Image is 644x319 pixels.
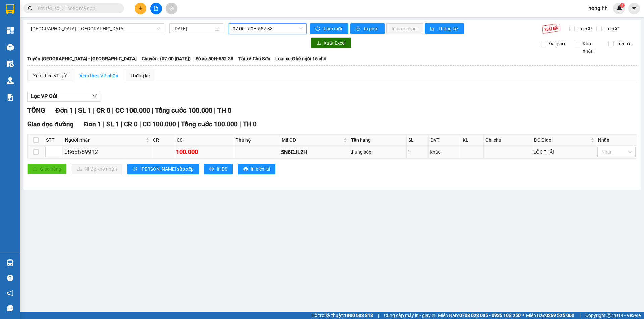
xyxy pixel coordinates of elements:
th: STT [44,135,63,146]
span: question-circle [7,275,13,281]
span: | [239,120,241,128]
strong: 0708 023 035 - 0935 103 250 [459,313,521,318]
span: SL 1 [78,106,91,114]
span: Miền Nam [438,312,521,319]
span: | [75,106,76,114]
span: 1 [621,3,623,8]
div: LỘC THÁI [533,148,595,156]
span: Trên xe [614,40,634,47]
span: Thống kê [438,25,459,32]
span: printer [243,167,248,172]
span: CC 100.000 [115,106,150,114]
span: message [7,305,13,311]
span: | [93,106,95,114]
div: 0359179592 [78,22,147,31]
button: caret-down [628,3,640,14]
div: VP [GEOGRAPHIC_DATA] [6,6,74,22]
span: | [378,312,379,319]
button: printerIn biên lai [238,164,275,174]
button: Lọc VP Gửi [27,91,101,102]
span: caret-down [631,5,637,11]
span: Cung cấp máy in - giấy in: [384,312,436,319]
button: bar-chartThống kê [425,23,464,34]
span: | [103,120,105,128]
span: search [28,6,33,11]
div: Nhãn [598,136,635,144]
span: | [178,120,179,128]
span: | [152,106,153,114]
th: SL [407,135,429,146]
span: aim [169,6,174,11]
th: KL [461,135,484,146]
span: Sài Gòn - Lộc Ninh [31,24,160,34]
span: sync [315,26,321,32]
span: Chuyến: (07:00 [DATE]) [142,55,191,62]
span: ⚪️ [522,314,524,317]
button: file-add [150,3,162,14]
span: Kho nhận [580,40,603,55]
span: | [214,106,216,114]
button: sort-ascending[PERSON_NAME] sắp xếp [127,164,199,174]
span: TH 0 [243,120,257,128]
span: Tổng cước 100.000 [155,106,212,114]
div: 5N6CJL2H [281,148,348,156]
div: Khác [430,148,460,156]
th: Thu hộ [234,135,280,146]
span: 07:00 - 50H-552.38 [233,24,303,34]
span: | [112,106,114,114]
span: bar-chart [430,26,436,32]
span: notification [7,290,13,296]
div: Thống kê [130,72,150,79]
img: warehouse-icon [7,60,14,67]
button: printerIn phơi [350,23,385,34]
span: SL 1 [106,120,119,128]
button: syncLàm mới [310,23,348,34]
td: 5N6CJL2H [280,146,349,159]
sup: 1 [620,3,625,8]
span: Lọc CC [603,25,620,32]
img: 9k= [542,23,561,34]
button: aim [166,3,177,14]
strong: 0369 525 060 [545,313,574,318]
span: In DS [217,165,227,173]
input: Tìm tên, số ĐT hoặc mã đơn [37,5,116,12]
span: Giao dọc đường [27,120,74,128]
th: Ghi chú [484,135,532,146]
th: Tên hàng [349,135,407,146]
span: TỔNG [27,106,45,114]
span: copyright [607,313,611,318]
span: CR 0 [124,120,138,128]
button: In đơn chọn [386,23,423,34]
span: Mã GD [282,136,342,144]
span: hong.hh [583,4,613,12]
span: plus [138,6,143,11]
th: ĐVT [429,135,461,146]
button: downloadNhập kho nhận [72,164,122,174]
div: Xem theo VP nhận [79,72,118,79]
span: Nhận: [78,6,95,13]
div: 100.000 [176,147,233,157]
button: downloadXuất Excel [311,37,351,48]
span: Lọc CR [576,25,593,32]
span: Đơn 1 [84,120,102,128]
span: printer [209,167,214,172]
input: 13/10/2025 [173,25,213,32]
img: warehouse-icon [7,259,14,266]
img: solution-icon [7,94,14,101]
span: [PERSON_NAME] sắp xếp [140,165,194,173]
span: sort-ascending [133,167,138,172]
div: thùng sốp [350,148,405,156]
button: plus [135,3,146,14]
span: down [92,93,97,99]
span: Xuất Excel [324,39,345,47]
span: CR : [5,48,15,55]
div: 1 [408,148,427,156]
span: Gửi: [6,6,16,13]
span: | [579,312,580,319]
span: DĐ: [78,35,88,42]
div: 30.000 [5,47,75,55]
span: Đơn 1 [55,106,73,114]
div: Xem theo VP gửi [33,72,67,79]
strong: 1900 633 818 [344,313,373,318]
div: 0868659912 [64,147,150,157]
